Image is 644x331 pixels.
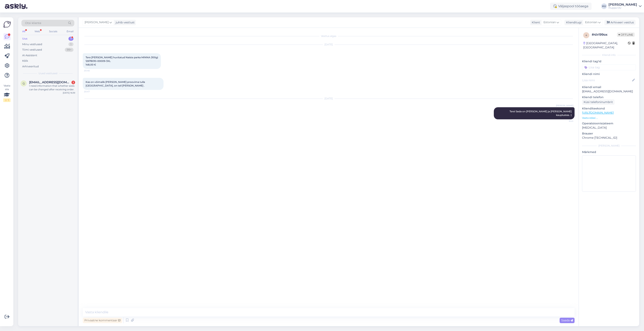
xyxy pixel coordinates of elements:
div: Web [34,29,41,34]
div: Minu vestlused [22,42,42,46]
p: Vaata edasi ... [582,116,636,120]
div: I need information that whether sizes can be changed after receiving order. [29,84,75,91]
span: 20:46 [84,69,99,72]
span: 4 [585,34,587,37]
div: [DATE] [83,97,575,100]
div: KU [601,3,607,9]
p: Klienditeekond [582,106,636,111]
div: Kõik [22,59,28,63]
span: Otsi kliente [25,21,41,25]
p: Operatsioonisüsteem [582,121,636,126]
div: Vestlus algas [83,34,575,38]
span: q [23,82,25,85]
span: quaidstar@gmail.com [29,80,71,84]
p: Kliendi nimi [582,72,636,76]
div: All [21,29,26,34]
span: Tere! Seda on [PERSON_NAME] ja [PERSON_NAME] kauplustes. :) [510,110,572,117]
div: 2 [71,81,75,84]
div: [GEOGRAPHIC_DATA], [GEOGRAPHIC_DATA] [583,41,628,50]
div: Kliendi info [582,53,636,57]
span: Uued vestlused [39,72,57,75]
a: [URL][DOMAIN_NAME] [582,111,614,114]
div: Uus [22,37,27,41]
div: 2 / 3 [3,98,10,102]
div: Klienditugi [564,20,582,25]
span: Kas on võimalik [PERSON_NAME] proovima tulla [GEOGRAPHIC_DATA], on teil [PERSON_NAME] . [86,80,146,87]
p: Kliendi email [582,85,636,89]
p: Chrome [TECHNICAL_ID] [582,136,636,140]
div: AI Assistent [22,53,37,57]
span: Offline [617,32,635,37]
span: Saada [561,319,573,322]
p: Kliendi telefon [582,95,636,99]
span: 8:44 [558,120,573,123]
div: juhib vestlust [114,20,135,25]
div: Vaata siia [3,84,10,102]
div: 1 [68,42,73,46]
div: [PERSON_NAME] [608,3,637,6]
p: Kliendi tag'id [582,59,636,63]
span: Estonian [585,20,597,25]
div: # 4lrl99ox [592,32,617,37]
span: Tere [PERSON_NAME] huvitatud Naiste parka MINNA (100g) 12678010-00009-3XL 148,00 € [86,56,158,66]
span: 20:47 [84,90,99,93]
div: Küsi telefoninumbrit [582,99,615,105]
div: [DATE] [83,43,575,46]
div: 99+ [65,48,73,52]
p: Märkmed [582,150,636,154]
img: Askly Logo [3,21,11,28]
a: [PERSON_NAME]Huppa OÜ [608,3,642,9]
p: Brauser [582,131,636,136]
div: Arhiveeri vestlus [604,20,636,25]
div: Privaatne kommentaar [83,318,122,323]
div: Huppa OÜ [608,6,637,9]
input: Lisa nimi [582,78,631,82]
span: Estonian [543,20,556,25]
input: Lisa tag [582,64,636,70]
div: 1 [68,37,73,41]
div: Email [66,29,74,34]
div: Socials [48,29,58,34]
p: [MEDICAL_DATA] [582,126,636,130]
span: [PERSON_NAME] [85,20,109,25]
div: [DATE] 16:39 [63,91,75,94]
div: Arhiveeritud [22,65,39,69]
div: Tiimi vestlused [22,48,42,52]
p: [EMAIL_ADDRESS][DOMAIN_NAME] [582,89,636,94]
div: [PERSON_NAME] [582,144,636,148]
span: [PERSON_NAME] [556,104,573,107]
div: Väljaspool tööaega [550,3,592,10]
div: Klient [530,20,540,25]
